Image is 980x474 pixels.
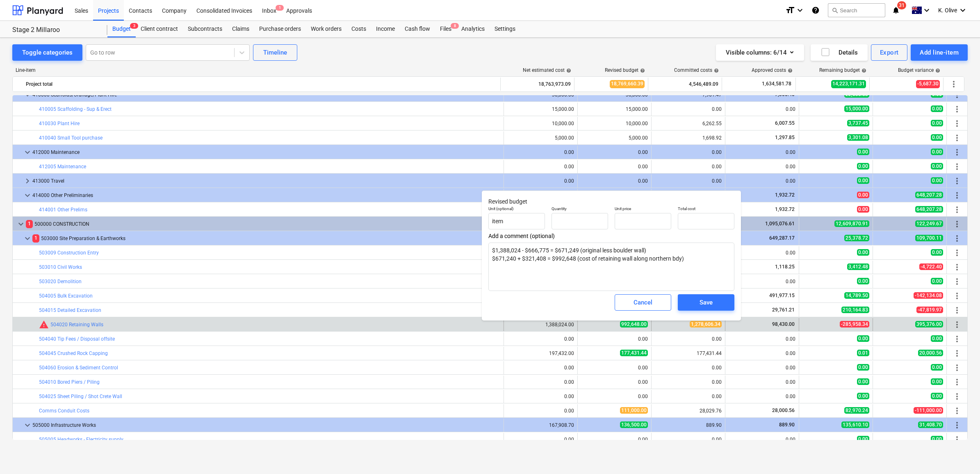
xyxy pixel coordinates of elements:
[605,67,645,73] div: Revised budget
[774,192,795,198] span: 1,932.72
[880,47,899,58] div: Export
[136,21,183,37] div: Client contract
[811,44,868,61] button: Details
[39,293,93,299] a: 504005 Bulk Excavation
[897,1,906,9] span: 31
[107,21,136,37] a: Budget3
[655,106,722,112] div: 0.00
[638,379,648,385] div: 0.00
[32,234,39,242] span: 1
[23,176,32,186] span: keyboard_arrow_right
[456,21,490,37] div: Analytics
[39,106,112,112] a: 410005 Scaffolding - Sup & Erect
[581,149,648,155] div: 0.00
[655,149,722,155] div: 0.00
[655,164,722,169] div: 0.00
[626,106,648,112] div: 15,000.00
[771,321,795,327] span: 98,430.00
[898,67,940,73] div: Budget variance
[306,21,346,37] a: Work orders
[914,292,943,299] span: -142,134.08
[50,322,103,327] a: 504020 Retaining Walls
[615,294,671,311] button: Cancel
[911,44,968,61] button: Add line-item
[26,220,33,228] span: 1
[931,335,943,342] span: 0.00
[774,135,795,140] span: 1,297.85
[504,78,571,91] div: 18,763,973.09
[916,307,943,313] span: -47,819.97
[952,262,962,272] span: More actions
[507,121,574,126] div: 10,000.00
[857,378,869,385] span: 0.00
[435,21,456,37] div: Files
[23,234,32,243] span: keyboard_arrow_down
[552,206,608,213] p: Quantity
[12,67,501,73] div: Line-item
[565,68,571,73] span: help
[507,437,574,442] div: 0.00
[507,365,574,371] div: 0.00
[952,348,962,358] span: More actions
[844,105,869,112] span: 15,000.00
[23,420,32,430] span: keyboard_arrow_down
[857,249,869,256] span: 0.00
[638,336,648,342] div: 0.00
[107,21,136,37] div: Budget
[841,307,869,313] span: 210,164.83
[916,80,940,88] span: -5,687.30
[857,149,869,155] span: 0.00
[915,220,943,227] span: 122,249.67
[655,178,722,184] div: 0.00
[39,408,89,414] a: Comms Conduit Costs
[820,47,858,58] div: Details
[729,149,795,155] div: 0.00
[507,149,574,155] div: 0.00
[952,133,962,143] span: More actions
[655,422,722,428] div: 889.90
[857,177,869,184] span: 0.00
[638,437,648,442] div: 0.00
[952,377,962,387] span: More actions
[39,320,49,330] span: Committed costs exceed revised budget
[620,407,648,414] span: 111,000.00
[620,421,648,428] span: 136,500.00
[254,21,306,37] div: Purchase orders
[768,293,795,298] span: 491,977.15
[507,350,574,356] div: 197,432.00
[819,67,866,73] div: Remaining budget
[952,392,962,401] span: More actions
[857,278,869,284] span: 0.00
[768,235,795,241] span: 649,287.17
[952,320,962,330] span: More actions
[183,21,227,37] a: Subcontracts
[931,364,943,371] span: 0.00
[507,408,574,414] div: 0.00
[634,297,652,308] div: Cancel
[752,67,793,73] div: Approved costs
[915,321,943,327] span: 395,376.00
[674,67,719,73] div: Committed costs
[32,174,500,188] div: 413000 Travel
[918,350,943,356] span: 20,000.56
[507,164,574,169] div: 0.00
[847,263,869,270] span: 3,412.48
[847,120,869,126] span: 3,737.45
[23,147,32,157] span: keyboard_arrow_down
[39,307,101,313] a: 504015 Detailed Excavation
[12,26,98,34] div: Stage 2 Millaroo
[952,176,962,186] span: More actions
[857,393,869,399] span: 0.00
[952,435,962,444] span: More actions
[952,104,962,114] span: More actions
[32,189,500,202] div: 414000 Other Preliminaries
[690,321,722,327] span: 1,278,606.34
[227,21,254,37] a: Claims
[938,7,957,14] span: K. Olive
[507,135,574,141] div: 5,000.00
[949,79,959,89] span: More actions
[490,21,520,37] div: Settings
[400,21,435,37] div: Cash flow
[774,264,795,270] span: 1,118.25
